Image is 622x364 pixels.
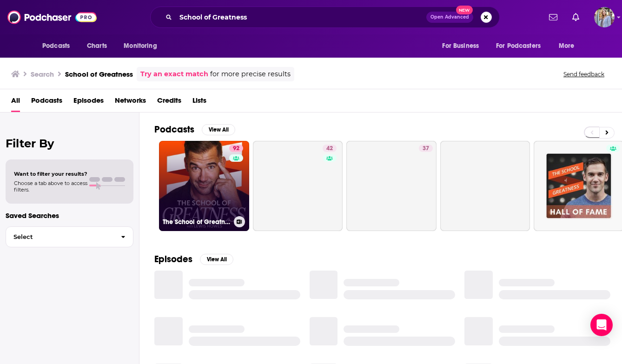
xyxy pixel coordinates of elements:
[346,141,437,231] a: 37
[150,7,500,28] div: Search podcasts, credits, & more...
[192,93,206,112] a: Lists
[323,145,337,152] a: 42
[202,124,235,135] button: View All
[426,12,473,23] button: Open AdvancedNew
[561,70,607,78] button: Send feedback
[326,144,333,153] span: 42
[11,93,20,112] a: All
[594,7,615,27] span: Logged in as JFMuntsinger
[253,141,343,231] a: 42
[594,7,615,27] img: User Profile
[14,171,87,177] span: Want to filter your results?
[117,37,169,55] button: open menu
[6,226,133,247] button: Select
[569,9,583,25] a: Show notifications dropdown
[73,93,104,112] a: Episodes
[419,145,433,152] a: 37
[163,218,230,226] h3: The School of Greatness
[140,69,208,79] a: Try an exact match
[14,180,87,193] span: Choose a tab above to access filters.
[36,37,82,55] button: open menu
[31,70,54,79] h3: Search
[65,70,133,79] h3: School of Greatness
[233,144,239,153] span: 92
[154,124,194,135] h2: Podcasts
[154,124,235,135] a: PodcastsView All
[124,40,157,53] span: Monitoring
[590,314,613,336] div: Open Intercom Messenger
[229,145,243,152] a: 92
[559,40,575,53] span: More
[81,37,112,55] a: Charts
[200,254,233,265] button: View All
[442,40,479,53] span: For Business
[552,37,586,55] button: open menu
[154,253,192,265] h2: Episodes
[7,8,97,26] img: Podchaser - Follow, Share and Rate Podcasts
[154,253,233,265] a: EpisodesView All
[430,15,469,20] span: Open Advanced
[496,40,541,53] span: For Podcasters
[210,69,291,79] span: for more precise results
[87,40,107,53] span: Charts
[157,93,181,112] a: Credits
[159,141,249,231] a: 92The School of Greatness
[436,37,490,55] button: open menu
[6,234,113,240] span: Select
[545,9,561,25] a: Show notifications dropdown
[456,6,473,14] span: New
[31,93,62,112] a: Podcasts
[6,137,133,150] h2: Filter By
[490,37,554,55] button: open menu
[6,211,133,220] p: Saved Searches
[176,10,426,25] input: Search podcasts, credits, & more...
[594,7,615,27] button: Show profile menu
[42,40,70,53] span: Podcasts
[115,93,146,112] a: Networks
[423,144,429,153] span: 37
